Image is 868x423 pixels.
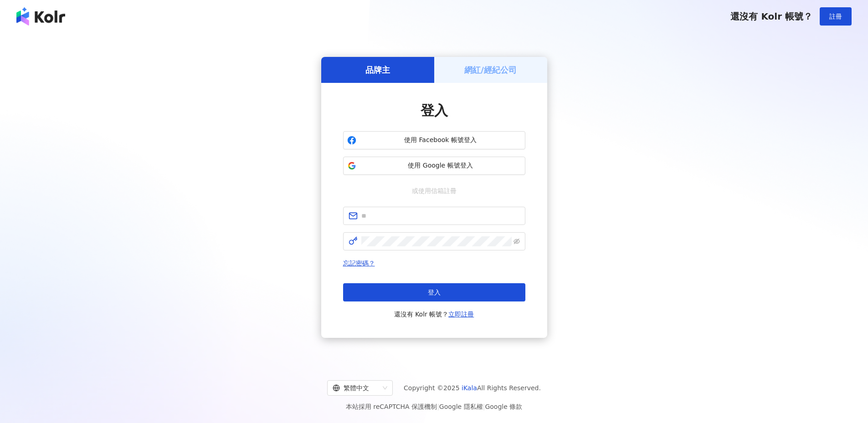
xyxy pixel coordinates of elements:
[464,64,517,76] h5: 網紅/經紀公司
[394,309,474,320] span: 還沒有 Kolr 帳號？
[439,403,483,410] a: Google 隱私權
[421,102,448,118] span: 登入
[360,136,521,145] span: 使用 Facebook 帳號登入
[346,401,522,412] span: 本站採用 reCAPTCHA 保護機制
[483,403,485,410] span: |
[514,238,520,245] span: eye-invisible
[404,382,541,393] span: Copyright © 2025 All Rights Reserved.
[406,186,463,196] span: 或使用信箱註冊
[333,381,379,395] div: 繁體中文
[16,7,65,25] img: logo
[829,13,842,20] span: 註冊
[730,11,812,22] span: 還沒有 Kolr 帳號？
[343,157,525,175] button: 使用 Google 帳號登入
[820,7,852,25] button: 註冊
[343,283,525,301] button: 登入
[448,311,474,318] a: 立即註冊
[343,260,375,267] a: 忘記密碼？
[462,384,477,392] a: iKala
[365,64,390,76] h5: 品牌主
[343,131,525,149] button: 使用 Facebook 帳號登入
[485,403,522,410] a: Google 條款
[428,289,441,296] span: 登入
[437,403,439,410] span: |
[360,161,521,170] span: 使用 Google 帳號登入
